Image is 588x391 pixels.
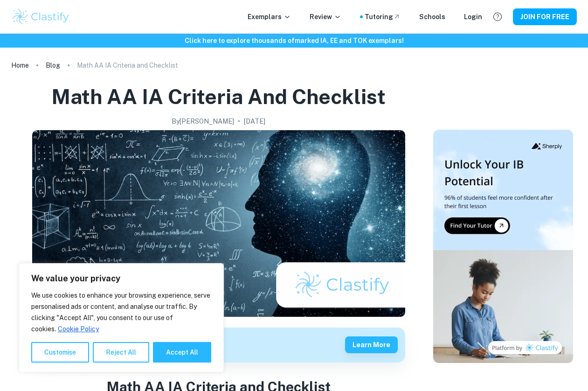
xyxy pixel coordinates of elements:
img: Math AA IA Criteria and Checklist cover image [32,130,405,317]
a: Schools [419,12,445,22]
h2: [DATE] [244,116,265,126]
button: Reject All [93,342,149,363]
a: Cookie Policy [57,325,99,333]
a: Tutoring [365,12,401,22]
a: Home [11,59,29,72]
h2: By [PERSON_NAME] [172,116,234,126]
img: Clastify logo [11,7,70,26]
p: Exemplars [248,12,291,22]
div: We value your privacy [19,263,224,372]
img: Thumbnail [433,130,573,363]
button: Accept All [153,342,211,363]
p: • [238,116,240,126]
a: Blog [46,59,60,72]
button: Customise [31,342,89,363]
button: JOIN FOR FREE [513,8,577,25]
h1: Math AA IA Criteria and Checklist [51,83,386,111]
p: We value your privacy [31,273,211,284]
p: We use cookies to enhance your browsing experience, serve personalised ads or content, and analys... [31,290,211,335]
h6: Click here to explore thousands of marked IA, EE and TOK exemplars ! [2,35,586,46]
p: Review [310,12,341,22]
button: Learn more [345,336,398,353]
a: Login [464,12,482,22]
p: Math AA IA Criteria and Checklist [77,60,178,70]
button: Help and Feedback [490,9,505,25]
